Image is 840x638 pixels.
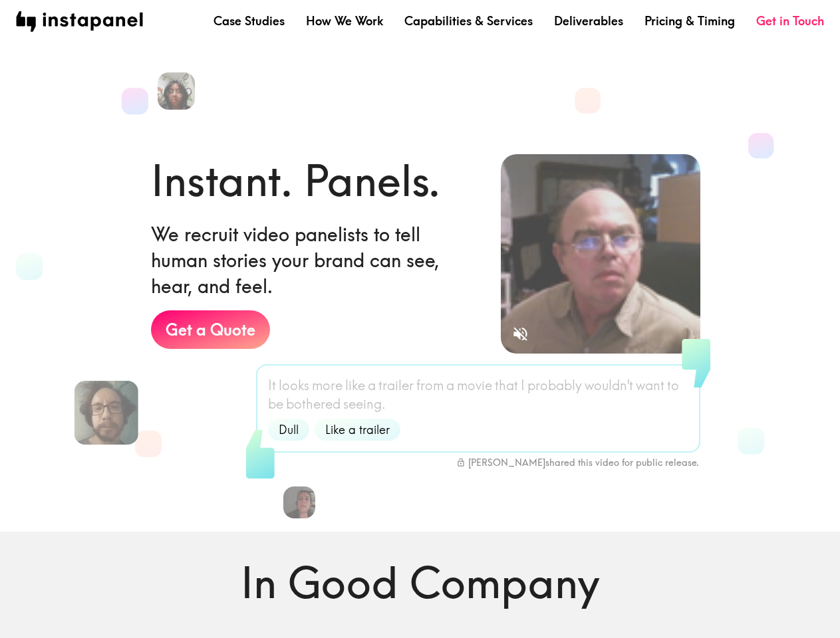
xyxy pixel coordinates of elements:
span: wouldn't [585,376,633,395]
a: How We Work [306,13,383,29]
a: Case Studies [213,13,285,29]
span: a [446,376,454,395]
span: to [667,376,679,395]
a: Pricing & Timing [644,13,735,29]
div: [PERSON_NAME] shared this video for public release. [456,457,699,469]
img: instapanel [16,11,143,32]
span: movie [457,376,492,395]
span: I [521,376,525,395]
span: a [368,376,376,395]
span: be [268,395,283,413]
span: looks [279,376,309,395]
img: Patrick [74,381,138,445]
a: Get a Quote [151,310,270,349]
span: probably [527,376,582,395]
img: Jennifer [283,486,315,518]
span: more [312,376,343,395]
span: trailer [378,376,414,395]
h1: Instant. Panels. [151,151,440,211]
span: Like a trailer [317,421,398,438]
button: Sound is off [506,320,535,348]
a: Capabilities & Services [404,13,533,29]
span: want [636,376,664,395]
span: seeing. [343,395,386,413]
span: bothered [286,395,341,413]
span: like [345,376,365,395]
span: from [416,376,444,395]
h6: We recruit video panelists to tell human stories your brand can see, hear, and feel. [151,221,480,300]
span: Dull [271,421,307,438]
span: that [495,376,518,395]
a: Deliverables [554,13,623,29]
span: It [268,376,276,395]
h1: In Good Company [37,553,803,613]
a: Get in Touch [756,13,824,29]
img: Heena [158,72,195,110]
